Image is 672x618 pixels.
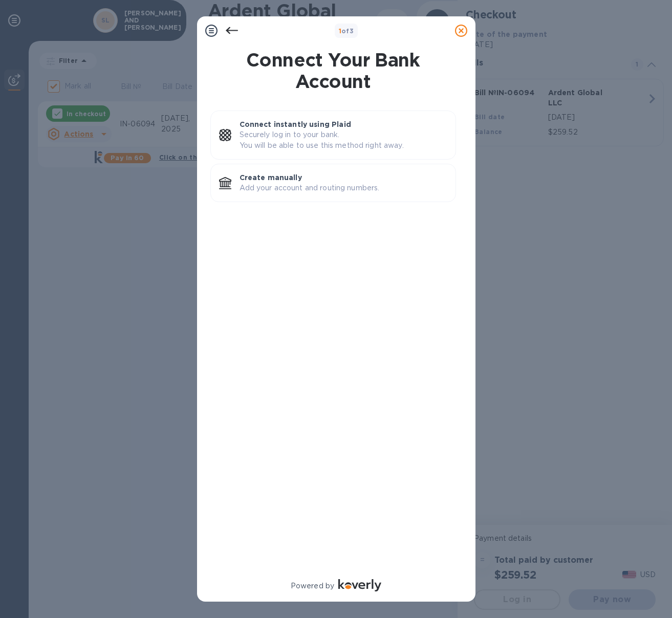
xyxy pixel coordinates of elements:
p: Connect instantly using Plaid [240,119,447,129]
b: of 3 [339,27,354,35]
p: Securely log in to your bank. You will be able to use this method right away. [240,129,447,151]
p: Powered by [291,581,334,591]
span: 1 [339,27,341,35]
h1: Connect Your Bank Account [206,49,460,92]
p: Add your account and routing numbers. [240,183,447,193]
p: Create manually [240,172,447,183]
img: Logo [338,579,381,591]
